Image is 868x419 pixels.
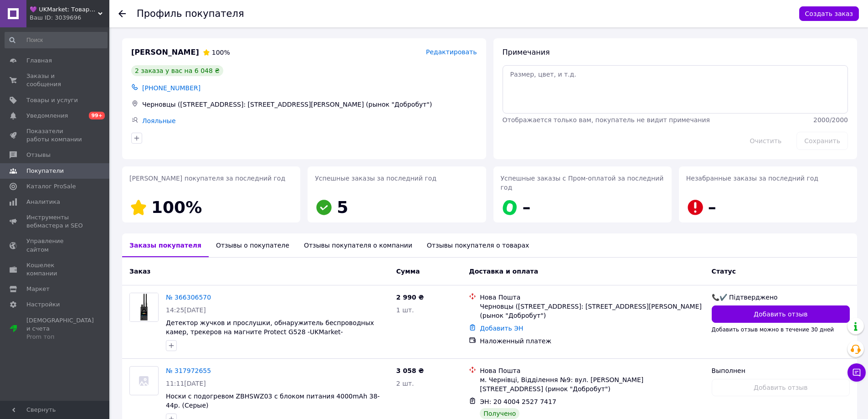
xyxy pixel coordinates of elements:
[26,96,78,104] span: Товары и услуги
[712,366,850,375] div: Выполнен
[712,268,736,275] span: Статус
[297,233,420,257] div: Отзывы покупателя о компании
[26,237,84,253] span: Управление сайтом
[142,84,200,92] span: [PHONE_NUMBER]
[26,285,50,293] span: Маркет
[166,393,380,409] a: Носки с подогревом ZBHSWZ03 с блоком питания 4000mAh 38-44р. (Серые)
[26,261,84,278] span: Кошелек компании
[26,151,51,159] span: Отзывы
[712,305,850,323] button: Добавить отзыв
[118,9,126,18] div: Вернуться назад
[420,233,537,257] div: Отзывы покупателя о товарах
[847,363,866,382] button: Чат с покупателем
[122,233,209,257] div: Заказы покупателя
[129,293,159,322] a: Фото товару
[480,398,556,405] span: ЭН: 20 4004 2527 7417
[142,117,176,124] a: Лояльные
[337,198,348,217] span: 5
[26,72,84,88] span: Заказы и сообщения
[166,306,206,314] span: 14:25[DATE]
[26,316,94,341] span: [DEMOGRAPHIC_DATA] и счета
[480,293,704,302] div: Нова Пошта
[469,268,538,275] span: Доставка и оплата
[501,175,664,191] span: Успешные заказы с Пром-оплатой за последний год
[480,336,704,346] div: Наложенный платеж
[396,268,420,275] span: Сумма
[151,198,202,217] span: 100%
[503,116,710,124] span: Отображается только вам, покупатель не видит примечания
[166,367,211,374] a: № 317972655
[5,32,108,48] input: Поиск
[315,175,437,182] span: Успешные заказы за последний год
[30,14,109,22] div: Ваш ID: 3039696
[129,268,150,275] span: Заказ
[712,326,834,333] span: Добавить отзыв можно в течение 30 дней
[26,167,64,175] span: Покупатели
[480,302,704,320] div: Черновцы ([STREET_ADDRESS]: [STREET_ADDRESS][PERSON_NAME] (рынок "Добробут")
[89,112,105,119] span: 99+
[129,175,285,182] span: [PERSON_NAME] покупателя за последний год
[754,310,807,319] span: Добавить отзыв
[26,333,94,341] div: Prom топ
[131,65,223,76] div: 2 заказа у вас на 6 048 ₴
[480,408,519,419] div: Получено
[26,300,60,309] span: Настройки
[396,294,424,301] span: 2 990 ₴
[712,293,850,302] div: 📞✔️ Підтверджено
[396,367,424,374] span: 3 058 ₴
[396,306,414,314] span: 1 шт.
[26,127,84,144] span: Показатели работы компании
[26,182,76,191] span: Каталог ProSale
[26,198,60,206] span: Аналитика
[212,49,230,56] span: 100%
[523,198,531,217] span: –
[686,175,818,182] span: Незабранные заказы за последний год
[26,57,52,65] span: Главная
[426,48,477,56] span: Редактировать
[30,5,98,14] span: 💜 UKMarket: Товары для дома и сада: тенты, шторы, мягкие окна, мебель. Товары для спорта. Техника
[480,325,523,332] a: Добавить ЭН
[140,98,479,111] div: Черновцы ([STREET_ADDRESS]: [STREET_ADDRESS][PERSON_NAME] (рынок "Добробут")
[503,48,550,57] span: Примечания
[26,213,84,230] span: Инструменты вебмастера и SEO
[396,380,414,387] span: 2 шт.
[209,233,297,257] div: Отзывы о покупателе
[137,8,244,19] h1: Профиль покупателя
[130,293,158,321] img: Фото товару
[129,366,159,395] a: Фото товару
[166,380,206,387] span: 11:11[DATE]
[480,366,704,375] div: Нова Пошта
[26,112,68,120] span: Уведомления
[131,47,199,58] span: [PERSON_NAME]
[799,6,859,21] button: Создать заказ
[813,116,848,124] span: 2000 / 2000
[480,375,704,393] div: м. Чернівці, Відділення №9: вул. [PERSON_NAME][STREET_ADDRESS] (ринок "Добробут")
[166,319,374,336] a: Детектор жучков и прослушки, обнаружитель беспроводных камер, трекеров на магните Protect G528 -U...
[708,198,716,217] span: –
[166,294,211,301] a: № 366306570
